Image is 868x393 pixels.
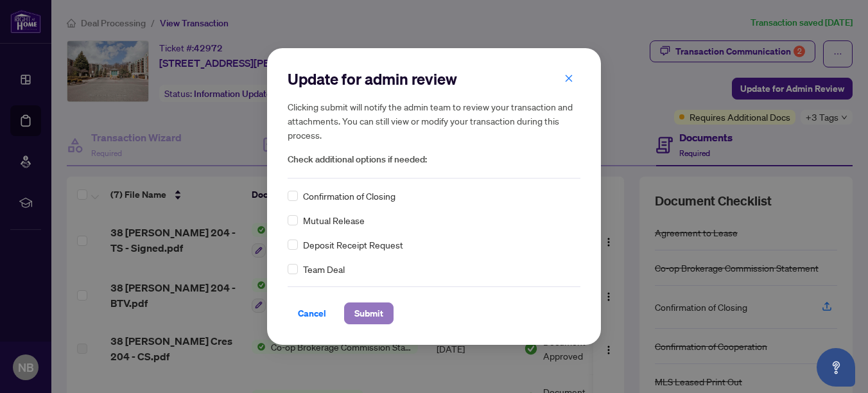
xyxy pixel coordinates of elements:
[564,74,573,83] span: close
[288,100,580,142] h5: Clicking submit will notify the admin team to review your transaction and attachments. You can st...
[354,303,383,324] span: Submit
[303,262,345,276] span: Team Deal
[303,189,395,203] span: Confirmation of Closing
[298,303,326,324] span: Cancel
[303,213,365,227] span: Mutual Release
[817,348,855,387] button: Open asap
[344,302,394,324] button: Submit
[288,152,580,167] span: Check additional options if needed:
[288,69,580,89] h2: Update for admin review
[288,302,336,324] button: Cancel
[303,238,403,252] span: Deposit Receipt Request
